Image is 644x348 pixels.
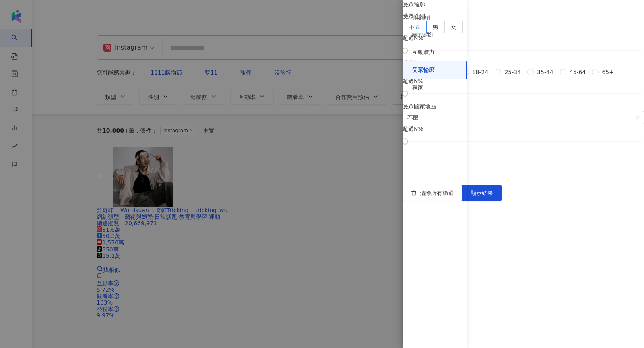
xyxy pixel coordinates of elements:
[566,68,589,77] span: 45-64
[402,102,644,111] div: 受眾國家地區
[471,190,493,196] span: 顯示結果
[409,24,420,30] span: 不限
[412,14,431,21] div: 篩選條件
[599,68,617,77] span: 65+
[412,48,435,56] div: 互動潛力
[412,84,423,92] div: 獨家
[407,111,639,124] span: 不限
[462,185,502,201] button: 顯示結果
[402,33,644,42] div: 超過 %
[412,66,435,74] div: 受眾輪廓
[469,68,492,77] span: 18-24
[501,68,524,77] span: 25-34
[534,68,557,77] span: 35-44
[402,124,644,133] div: 超過 %
[402,59,644,68] div: 受眾年齡
[412,31,435,39] div: 關於網紅
[402,77,644,85] div: 超過 %
[402,12,644,21] div: 受眾性別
